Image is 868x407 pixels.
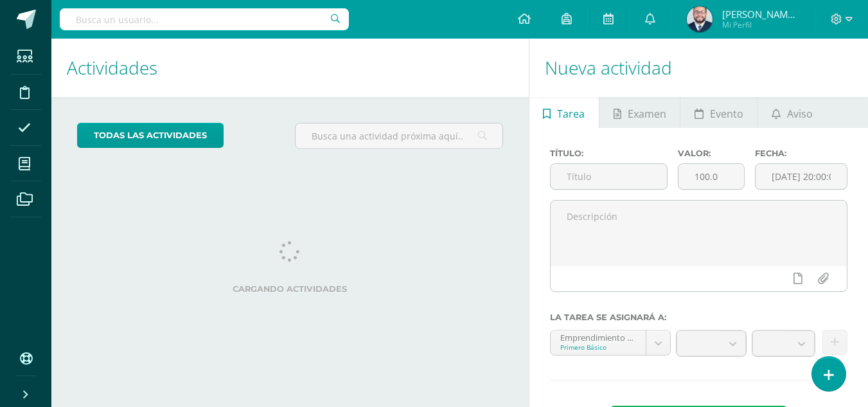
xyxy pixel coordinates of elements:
label: Cargando actividades [77,284,503,294]
img: 6a2ad2c6c0b72cf555804368074c1b95.png [687,6,713,32]
input: Busca un usuario... [60,8,349,30]
a: Examen [599,97,680,128]
label: La tarea se asignará a: [550,312,847,322]
span: [PERSON_NAME] [PERSON_NAME] [722,8,799,21]
input: Título [551,164,668,189]
a: Emprendimiento para la Productividad 'E'Primero Básico [551,330,670,355]
h1: Actividades [67,39,513,97]
h1: Nueva actividad [545,39,853,97]
span: Examen [628,98,666,129]
a: Aviso [757,97,826,128]
span: Tarea [557,98,585,129]
a: Evento [680,97,757,128]
div: Primero Básico [560,343,636,352]
input: Busca una actividad próxima aquí... [296,123,502,149]
a: Tarea [529,97,599,128]
a: todas las Actividades [77,123,224,148]
label: Fecha: [755,149,847,158]
span: Mi Perfil [722,19,799,30]
input: Puntos máximos [678,164,744,189]
div: Emprendimiento para la Productividad 'E' [560,330,636,343]
span: Aviso [787,98,813,129]
span: Evento [710,98,743,129]
label: Título: [550,149,668,158]
label: Valor: [678,149,745,158]
input: Fecha de entrega [756,164,847,189]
